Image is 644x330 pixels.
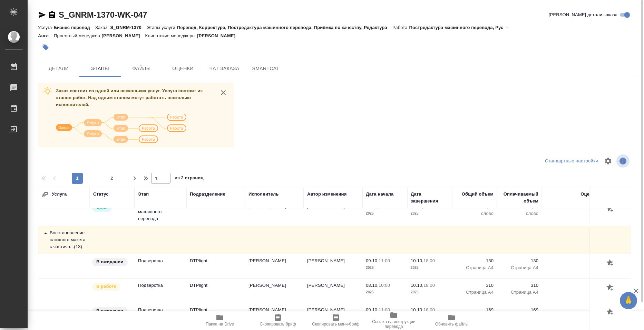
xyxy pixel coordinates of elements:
p: 2025 [411,210,449,217]
p: Клиентские менеджеры [145,33,197,38]
p: 130 [456,257,494,264]
button: Скопировать мини-бриф [307,311,365,330]
button: Добавить оценку [605,203,616,215]
span: Скопировать бриф [260,322,296,327]
td: [PERSON_NAME] [304,303,362,327]
p: 18:00 [423,258,435,263]
div: Статус [93,191,109,198]
button: Добавить оценку [605,307,616,318]
button: Папка на Drive [191,311,249,330]
p: Этапы услуги [147,25,177,30]
button: Скопировать ссылку для ЯМессенджера [38,11,46,19]
div: Дата завершения [411,191,449,205]
p: 09.10, [366,258,379,263]
p: Подверстка [138,257,183,264]
p: Страница А4 [500,264,538,271]
p: Перевод, Корректура, Постредактура машинного перевода, Приёмка по качеству, Редактура [177,25,392,30]
span: Ссылка на инструкции перевода [369,319,419,329]
p: Заказ: [95,25,110,30]
p: 18:00 [423,283,435,288]
p: 2025 [411,264,449,271]
button: Добавить тэг [38,40,53,55]
p: 310 [456,282,494,289]
p: [PERSON_NAME] [197,33,241,38]
span: Этапы [84,64,117,73]
p: 2025 [366,289,404,296]
p: Работа [392,25,409,30]
div: Автор изменения [307,191,347,198]
div: Оплачиваемый объем [500,191,538,205]
td: [PERSON_NAME] [245,254,304,278]
p: Бизнес перевод [53,25,95,30]
div: split button [543,156,600,167]
button: Добавить оценку [605,282,616,294]
td: DTPlight [186,303,245,327]
td: [PERSON_NAME] [304,279,362,303]
button: Добавить оценку [605,257,616,269]
td: DTPlight [186,279,245,303]
p: Проектный менеджер [54,33,101,38]
p: 169 [500,307,538,313]
button: Скопировать ссылку [48,11,56,19]
p: 11:00 [379,258,390,263]
p: 10:00 [379,283,390,288]
td: [PERSON_NAME] [304,254,362,278]
button: 2 [106,173,117,184]
button: 🙏 [620,292,637,309]
p: 169 [456,307,494,313]
button: close [218,87,228,98]
div: Этап [138,191,149,198]
div: Дата начала [366,191,393,198]
p: 10.10, [411,283,423,288]
span: Скопировать мини-бриф [312,322,359,327]
span: Обновить файлы [435,322,469,327]
span: Оценки [166,64,199,73]
td: [PERSON_NAME] [304,200,362,224]
p: 10.10, [411,307,423,312]
div: Оценка [580,191,597,198]
p: 2025 [411,289,449,296]
td: DTPlight [186,254,245,278]
span: Заказ состоит из одной или нескольких услуг. Услуга состоит из этапов работ. Над одним этапом мог... [56,88,203,107]
td: [PERSON_NAME] [245,200,304,224]
p: Подверстка [138,282,183,289]
p: S_GNRM-1370 [110,25,146,30]
p: В ожидании [96,258,124,265]
span: Посмотреть информацию [616,154,631,168]
p: В ожидании [96,308,124,314]
span: Папка на Drive [206,322,234,327]
span: Чат заказа [208,64,241,73]
p: 310 [500,282,538,289]
span: SmartCat [249,64,282,73]
p: 11:00 [379,307,390,312]
p: 09.10, [366,307,379,312]
button: Развернуть [41,191,48,198]
p: 10.10, [411,258,423,263]
span: 🙏 [623,293,634,308]
p: 2025 [366,264,404,271]
span: [PERSON_NAME] детали заказа [549,11,617,18]
p: Страница А4 [500,289,538,296]
span: Детали [42,64,75,73]
p: В работе [96,283,116,290]
td: [PERSON_NAME] [245,303,304,327]
span: Настроить таблицу [600,153,616,169]
p: 130 [500,257,538,264]
p: 2025 [366,210,404,217]
div: Исполнитель [248,191,279,198]
p: Страница А4 [456,289,494,296]
div: Восстановление сложного макета с частичн... ( 13 ) [41,229,86,250]
p: Постредактура машинного перевода [138,201,183,222]
p: Подверстка [138,307,183,313]
p: 18:00 [423,307,435,312]
button: Обновить файлы [423,311,481,330]
div: Общий объем [462,191,494,198]
p: 08.10, [366,283,379,288]
p: Услуга [38,25,53,30]
td: [PERSON_NAME] [245,279,304,303]
p: слово [456,210,494,217]
a: S_GNRM-1370-WK-047 [59,10,147,19]
p: слово [500,210,538,217]
span: 2 [106,175,117,182]
button: Скопировать бриф [249,311,307,330]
